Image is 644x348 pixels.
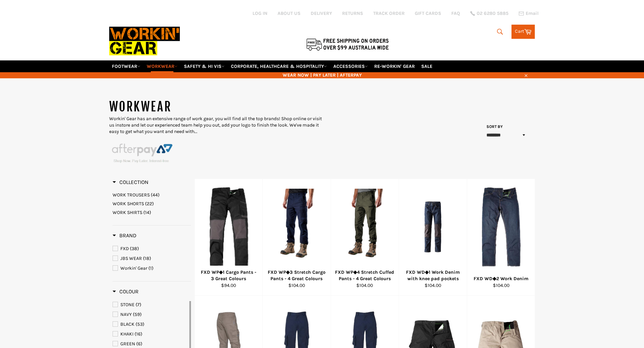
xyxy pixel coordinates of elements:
[113,288,139,295] h3: Colour
[120,312,132,317] span: NAVY
[113,330,188,338] a: KHAKI
[109,99,322,115] h1: WORKWEAR
[113,245,191,252] a: FXD
[403,269,463,282] div: FXD WD◆1 Work Denim with knee pad pockets
[145,201,154,207] span: (22)
[484,124,503,130] label: Sort by
[113,265,191,272] a: Workin' Gear
[113,340,188,348] a: GREEN
[113,255,191,262] a: JBS WEAR
[120,331,134,337] span: KHAKI
[519,11,539,16] a: Email
[133,312,142,317] span: (59)
[144,60,180,72] a: WORKWEAR
[136,321,144,327] span: (53)
[109,22,180,60] img: Workin Gear leaders in Workwear, Safety Boots, PPE, Uniforms. Australia's No.1 in Workwear
[415,10,441,17] a: GIFT CARDS
[470,11,508,16] a: 02 6280 5885
[143,256,151,261] span: (18)
[113,200,191,207] a: WORK SHORTS
[120,302,135,307] span: STONE
[262,179,331,296] a: FXD WP◆3 Stretch Cargo Pants - 4 Great ColoursFXD WP◆3 Stretch Cargo Pants - 4 Great Colours$104.00
[113,192,150,198] span: WORK TROUSERS
[253,10,267,16] a: Log in
[109,72,535,78] span: WEAR NOW | PAY LATER | AFTERPAY
[143,210,151,215] span: (14)
[120,256,142,261] span: JBS WEAR
[120,321,135,327] span: BLACK
[113,179,148,185] span: Collection
[372,60,418,72] a: RE-WORKIN' GEAR
[467,179,535,296] a: FXD WD◆2 Work DenimFXD WD◆2 Work Denim$104.00
[113,288,139,295] span: Colour
[113,311,188,318] a: NAVY
[373,10,405,17] a: TRACK ORDER
[136,341,142,347] span: (6)
[130,246,139,251] span: (38)
[331,179,399,296] a: FXD WP◆4 Stretch Cuffed Pants - 4 Great ColoursFXD WP◆4 Stretch Cuffed Pants - 4 Great Colours$10...
[113,179,148,186] h3: Collection
[109,60,143,72] a: FOOTWEAR
[109,115,322,135] p: Workin' Gear has an extensive range of work gear, you will find all the top brands! Shop online o...
[113,232,137,239] h3: Brand
[136,302,141,307] span: (7)
[228,60,330,72] a: CORPORATE, HEALTHCARE & HOSPITALITY
[113,301,188,309] a: STONE
[267,269,327,282] div: FXD WP◆3 Stretch Cargo Pants - 4 Great Colours
[181,60,227,72] a: SAFETY & HI VIS
[331,60,371,72] a: ACCESSORIES
[342,10,363,17] a: RETURNS
[471,275,531,282] div: FXD WD◆2 Work Denim
[120,265,147,271] span: Workin' Gear
[113,210,142,215] span: WORK SHIRTS
[113,209,191,216] a: WORK SHIRTS
[526,11,539,16] span: Email
[194,179,263,296] a: FXD WP◆1 Cargo Pants - 3 Great ColoursFXD WP◆1 Cargo Pants - 3 Great Colours$94.00
[419,60,435,72] a: SALE
[511,25,535,39] a: Cart
[120,246,129,251] span: FXD
[451,10,460,17] a: FAQ
[477,11,508,16] span: 02 6280 5885
[335,269,395,282] div: FXD WP◆4 Stretch Cuffed Pants - 4 Great Colours
[120,341,135,347] span: GREEN
[305,37,390,51] img: Flat $9.95 shipping Australia wide
[148,265,153,271] span: (1)
[135,331,142,337] span: (16)
[113,321,188,328] a: BLACK
[278,10,301,17] a: ABOUT US
[199,269,258,282] div: FXD WP◆1 Cargo Pants - 3 Great Colours
[311,10,332,17] a: DELIVERY
[399,179,467,296] a: FXD WD◆1 Work Denim with knee pad pocketsFXD WD◆1 Work Denim with knee pad pockets$104.00
[113,201,144,207] span: WORK SHORTS
[113,192,191,198] a: WORK TROUSERS
[113,232,137,239] span: Brand
[151,192,160,198] span: (44)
